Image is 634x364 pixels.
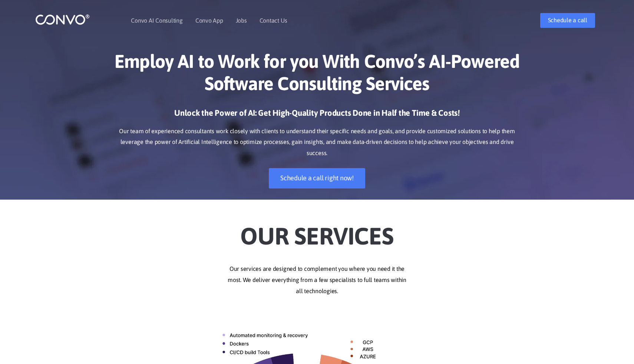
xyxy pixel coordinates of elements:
[35,14,90,25] img: logo_1.png
[236,17,247,23] a: Jobs
[111,50,523,100] h1: Employ AI to Work for you With Convo’s AI-Powered Software Consulting Services
[111,263,523,297] p: Our services are designed to complement you where you need it the most. We deliver everything fro...
[111,108,523,124] h3: Unlock the Power of AI: Get High-Quality Products Done in Half the Time & Costs!
[195,17,223,23] a: Convo App
[111,211,523,252] h2: Our Services
[131,17,182,23] a: Convo AI Consulting
[540,13,595,28] a: Schedule a call
[111,126,523,159] p: Our team of experienced consultants work closely with clients to understand their specific needs ...
[269,168,365,188] a: Schedule a call right now!
[260,17,287,23] a: Contact Us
